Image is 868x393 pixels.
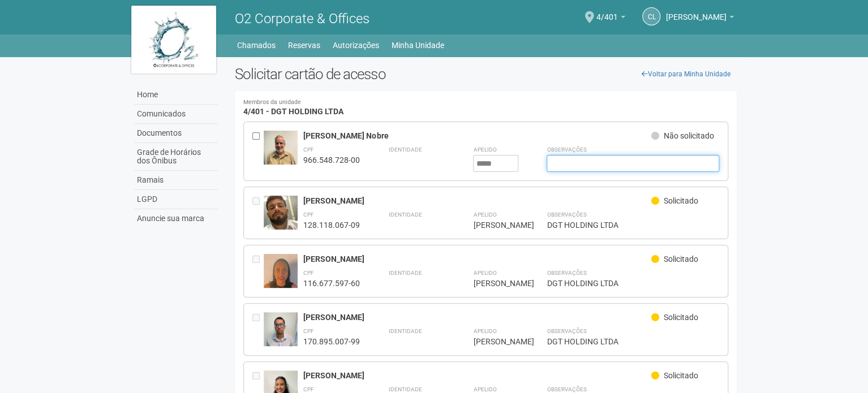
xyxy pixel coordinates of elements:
[547,211,586,218] strong: Observações
[303,278,360,288] div: 116.677.597-60
[547,278,719,288] div: DGT HOLDING LTDA
[264,196,298,230] img: user.jpg
[303,254,651,264] div: [PERSON_NAME]
[547,336,719,347] div: DGT HOLDING LTDA
[134,143,218,171] a: Grade de Horários dos Ônibus
[303,220,360,230] div: 128.118.067-09
[664,196,698,205] span: Solicitado
[642,7,660,25] a: CL
[473,386,496,392] strong: Apelido
[134,85,218,105] a: Home
[288,37,320,53] a: Reservas
[547,328,586,334] strong: Observações
[303,270,314,276] strong: CPF
[392,37,444,53] a: Minha Unidade
[243,100,728,106] small: Membros da unidade
[264,312,298,357] img: user.jpg
[388,328,422,334] strong: Identidade
[303,131,651,141] div: [PERSON_NAME] Nobre
[547,270,586,276] strong: Observações
[388,270,422,276] strong: Identidade
[333,37,379,53] a: Autorizações
[303,336,360,347] div: 170.895.007-99
[264,254,298,314] img: user.jpg
[547,386,586,392] strong: Observações
[235,11,369,27] span: O2 Corporate & Offices
[235,66,737,83] h2: Solicitar cartão de acesso
[237,37,276,53] a: Chamados
[303,370,651,381] div: [PERSON_NAME]
[252,312,264,347] div: Entre em contato com a Aministração para solicitar o cancelamento ou 2a via
[252,196,264,230] div: Entre em contato com a Aministração para solicitar o cancelamento ou 2a via
[303,196,651,206] div: [PERSON_NAME]
[264,131,298,176] img: user.jpg
[303,155,360,165] div: 966.548.728-00
[388,146,422,153] strong: Identidade
[635,66,737,83] a: Voltar para Minha Unidade
[303,328,314,334] strong: CPF
[134,209,218,228] a: Anuncie sua marca
[134,171,218,190] a: Ramais
[134,124,218,143] a: Documentos
[473,270,496,276] strong: Apelido
[252,254,264,288] div: Entre em contato com a Aministração para solicitar o cancelamento ou 2a via
[596,14,625,23] a: 4/401
[388,211,422,218] strong: Identidade
[134,190,218,209] a: LGPD
[473,336,518,347] div: [PERSON_NAME]
[596,2,618,21] span: 4/401
[388,386,422,392] strong: Identidade
[243,100,728,116] h4: 4/401 - DGT HOLDING LTDA
[547,220,719,230] div: DGT HOLDING LTDA
[131,6,216,74] img: logo.jpg
[303,211,314,218] strong: CPF
[473,146,496,153] strong: Apelido
[473,220,518,230] div: [PERSON_NAME]
[303,146,314,153] strong: CPF
[666,2,727,21] span: Claudia Luíza Soares de Castro
[547,146,586,153] strong: Observações
[664,371,698,380] span: Solicitado
[664,254,698,264] span: Solicitado
[473,328,496,334] strong: Apelido
[473,278,518,288] div: [PERSON_NAME]
[473,211,496,218] strong: Apelido
[303,312,651,322] div: [PERSON_NAME]
[303,386,314,392] strong: CPF
[664,313,698,322] span: Solicitado
[134,105,218,124] a: Comunicados
[664,131,714,140] span: Não solicitado
[666,14,734,23] a: [PERSON_NAME]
